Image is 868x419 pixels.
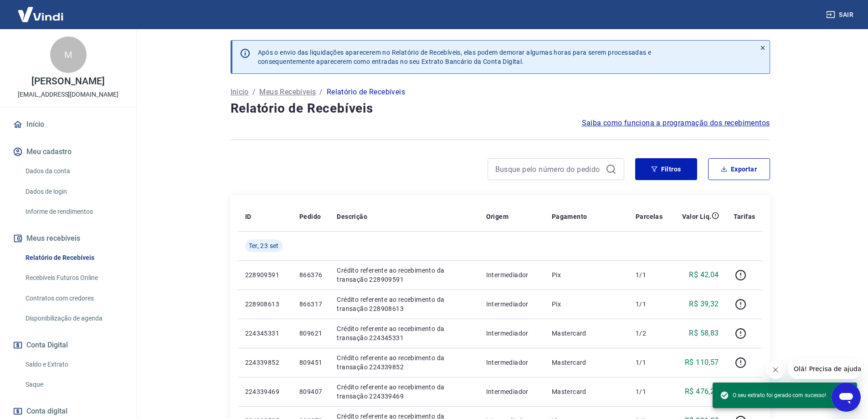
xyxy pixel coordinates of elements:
[11,335,125,355] button: Conta Digital
[299,212,321,221] p: Pedido
[337,266,471,284] p: Crédito referente ao recebimento da transação 228909591
[22,248,125,267] a: Relatório de Recebíveis
[11,228,125,248] button: Meus recebíveis
[22,202,125,221] a: Informe de rendimentos
[636,300,663,309] p: 1/1
[337,324,471,342] p: Crédito referente ao recebimento da transação 224345331
[636,329,663,338] p: 1/2
[552,300,621,309] p: Pix
[22,269,125,287] a: Recebíveis Futuros Online
[11,114,125,134] a: Início
[708,158,770,180] button: Exportar
[245,358,285,367] p: 224339852
[299,329,322,338] p: 809621
[766,361,785,379] iframe: Fechar mensagem
[245,387,285,396] p: 224339469
[11,142,125,162] button: Meu cadastro
[636,212,663,221] p: Parcelas
[259,87,316,98] a: Meus Recebíveis
[337,212,367,221] p: Descrição
[824,6,857,23] button: Sair
[582,118,770,129] a: Saiba como funciona a programação dos recebimentos
[486,212,508,221] p: Origem
[50,36,87,73] div: M
[11,0,70,28] img: Vindi
[245,300,285,309] p: 228908613
[299,270,322,279] p: 866376
[5,6,77,14] span: Olá! Precisa de ajuda?
[832,383,861,412] iframe: Botão para abrir a janela de mensagens
[636,358,663,367] p: 1/1
[319,87,323,98] p: /
[245,329,285,338] p: 224345331
[22,355,125,374] a: Saldo e Extrato
[231,87,249,98] a: Início
[685,357,719,368] p: R$ 110,57
[552,358,621,367] p: Mastercard
[327,87,405,98] p: Relatório de Recebíveis
[689,269,719,280] p: R$ 42,04
[486,329,537,338] p: Intermediador
[22,182,125,201] a: Dados de login
[22,162,125,181] a: Dados da conta
[552,329,621,338] p: Mastercard
[258,48,652,66] p: Após o envio das liquidações aparecerem no Relatório de Recebíveis, elas podem demorar algumas ho...
[22,309,125,328] a: Disponibilização de agenda
[337,383,471,401] p: Crédito referente ao recebimento da transação 224339469
[299,387,322,396] p: 809407
[689,299,719,310] p: R$ 39,32
[486,270,537,279] p: Intermediador
[337,353,471,372] p: Crédito referente ao recebimento da transação 224339852
[685,386,719,397] p: R$ 476,22
[31,77,104,86] p: [PERSON_NAME]
[22,375,125,394] a: Saque
[486,358,537,367] p: Intermediador
[734,212,755,221] p: Tarifas
[689,328,719,339] p: R$ 58,83
[249,241,279,250] span: Ter, 23 set
[635,158,697,180] button: Filtros
[299,300,322,309] p: 866317
[252,87,256,98] p: /
[486,387,537,396] p: Intermediador
[231,99,770,118] h4: Relatório de Recebíveis
[552,270,621,279] p: Pix
[18,90,118,99] p: [EMAIL_ADDRESS][DOMAIN_NAME]
[636,270,663,279] p: 1/1
[26,405,67,418] span: Conta digital
[495,162,602,176] input: Busque pelo número do pedido
[720,391,826,400] span: O seu extrato foi gerado com sucesso!
[299,358,322,367] p: 809451
[245,212,252,221] p: ID
[486,300,537,309] p: Intermediador
[552,212,587,221] p: Pagamento
[682,212,712,221] p: Valor Líq.
[636,387,663,396] p: 1/1
[245,270,285,279] p: 228909591
[788,359,861,379] iframe: Mensagem da empresa
[552,387,621,396] p: Mastercard
[337,295,471,313] p: Crédito referente ao recebimento da transação 228908613
[22,289,125,308] a: Contratos com credores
